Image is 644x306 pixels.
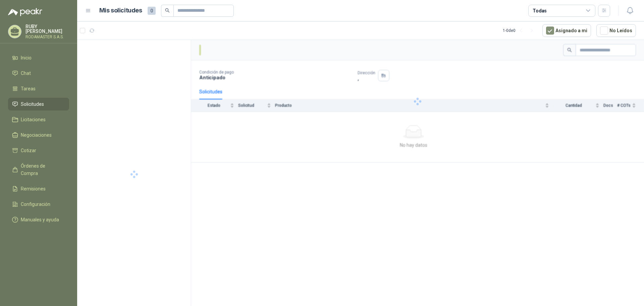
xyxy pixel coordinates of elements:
[533,7,547,14] div: Todas
[8,8,42,16] img: Logo peakr
[8,82,69,95] a: Tareas
[8,213,69,226] a: Manuales y ayuda
[21,100,44,108] span: Solicitudes
[25,35,69,39] p: RODAMASTER S.A.S.
[148,7,156,15] span: 0
[8,129,69,141] a: Negociaciones
[21,147,36,154] span: Cotizar
[8,160,69,180] a: Órdenes de Compra
[21,185,46,192] span: Remisiones
[25,24,69,34] p: RUBY [PERSON_NAME]
[99,6,142,15] h1: Mis solicitudes
[503,25,537,36] div: 1 - 0 de 0
[21,70,31,77] span: Chat
[8,144,69,157] a: Cotizar
[8,67,69,80] a: Chat
[8,51,69,64] a: Inicio
[21,116,46,123] span: Licitaciones
[8,198,69,211] a: Configuración
[542,24,591,37] button: Asignado a mi
[21,131,52,139] span: Negociaciones
[21,54,32,61] span: Inicio
[8,98,69,111] a: Solicitudes
[596,24,636,37] button: No Leídos
[21,216,59,223] span: Manuales y ayuda
[21,85,36,92] span: Tareas
[8,182,69,195] a: Remisiones
[165,8,170,13] span: search
[8,113,69,126] a: Licitaciones
[21,162,63,177] span: Órdenes de Compra
[21,201,50,208] span: Configuración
